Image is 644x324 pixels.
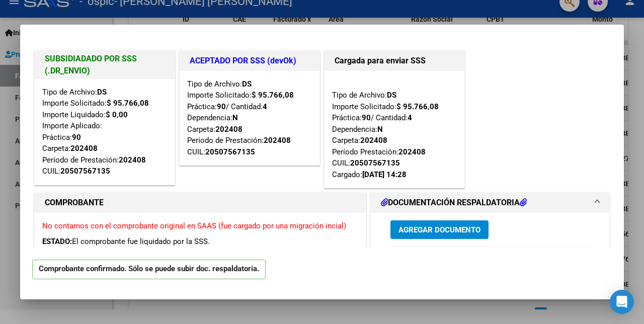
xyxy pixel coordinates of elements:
[217,102,226,111] strong: 90
[72,237,210,246] span: El comprobante fue liquidado por la SSS.
[332,78,457,181] div: Tipo de Archivo: Importe Solicitado: Práctica: / Cantidad: Dependencia: Carpeta: Período Prestaci...
[252,91,294,100] strong: $ 95.766,08
[42,237,72,246] span: ESTADO:
[242,79,252,89] strong: DS
[362,113,371,122] strong: 90
[362,170,407,179] strong: [DATE] 14:28
[45,198,104,207] strong: COMPROBANTE
[232,113,238,122] strong: N
[97,88,107,97] strong: DS
[390,247,416,269] datatable-header-cell: ID
[377,125,383,134] strong: N
[106,110,128,119] strong: $ 0,00
[387,91,396,100] strong: DS
[119,155,146,165] strong: 202408
[335,55,454,67] h1: Cargada para enviar SSS
[32,260,266,279] p: Comprobante confirmado. Sólo se puede subir doc. respaldatoria.
[416,247,491,269] datatable-header-cell: Documento
[215,125,243,134] strong: 202408
[264,136,291,145] strong: 202408
[491,247,556,269] datatable-header-cell: Usuario
[72,133,81,142] strong: 90
[556,247,607,269] datatable-header-cell: Subido
[187,78,312,158] div: Tipo de Archivo: Importe Solicitado: Práctica: / Cantidad: Dependencia: Carpeta: Período de Prest...
[263,102,267,111] strong: 4
[371,193,609,213] mat-expansion-panel-header: DOCUMENTACIÓN RESPALDATORIA
[360,136,387,145] strong: 202408
[610,290,634,314] div: Open Intercom Messenger
[381,197,527,209] h1: DOCUMENTACIÓN RESPALDATORIA
[42,87,167,177] div: Tipo de Archivo: Importe Solicitado: Importe Liquidado: Importe Aplicado: Práctica: Carpeta: Perí...
[350,157,400,169] div: 20507567135
[390,220,489,239] button: Agregar Documento
[396,102,439,111] strong: $ 95.766,08
[398,225,480,234] span: Agregar Documento
[398,147,426,156] strong: 202408
[205,146,255,158] div: 20507567135
[70,144,98,153] strong: 202408
[107,99,149,108] strong: $ 95.766,08
[45,53,165,77] h1: SUBSIDIADADO POR SSS (.DR_ENVIO)
[408,113,412,122] strong: 4
[42,221,346,230] span: No contamos con el comprobante original en SAAS (fue cargado por una migración incial)
[60,166,110,177] div: 20507567135
[190,55,309,67] h1: ACEPTADO POR SSS (devOk)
